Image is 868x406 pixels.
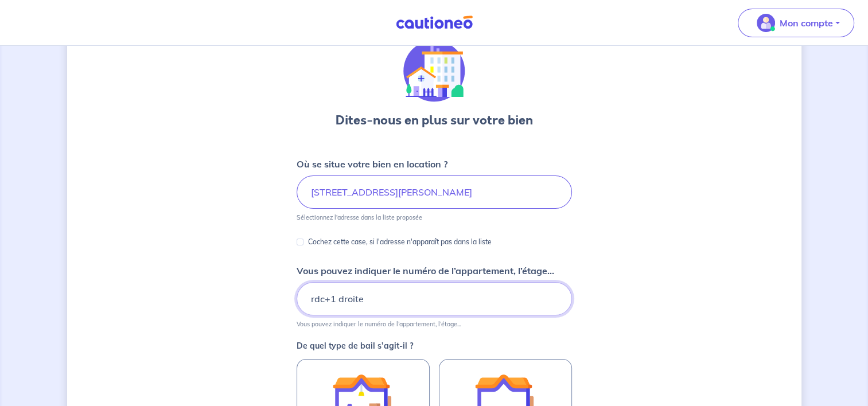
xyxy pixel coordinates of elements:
[403,40,465,102] img: illu_houses.svg
[297,320,461,328] p: Vous pouvez indiquer le numéro de l’appartement, l’étage...
[391,15,477,30] img: Cautioneo
[297,282,572,315] input: Appartement 2
[738,9,854,37] button: illu_account_valid_menu.svgMon compte
[297,157,447,171] p: Où se situe votre bien en location ?
[757,14,775,32] img: illu_account_valid_menu.svg
[297,342,572,350] p: De quel type de bail s’agit-il ?
[336,111,533,130] h3: Dites-nous en plus sur votre bien
[308,235,492,249] p: Cochez cette case, si l'adresse n'apparaît pas dans la liste
[297,213,422,221] p: Sélectionnez l'adresse dans la liste proposée
[297,175,572,209] input: 2 rue de paris, 59000 lille
[297,264,554,278] p: Vous pouvez indiquer le numéro de l’appartement, l’étage...
[780,16,833,30] p: Mon compte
